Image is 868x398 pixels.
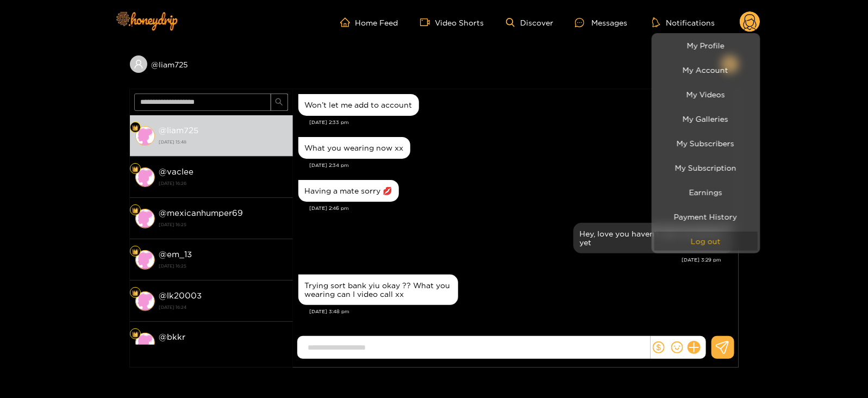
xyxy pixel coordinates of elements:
a: My Profile [654,36,758,55]
a: My Subscription [654,158,758,177]
a: Earnings [654,183,758,202]
a: Payment History [654,207,758,226]
button: Log out [654,232,758,251]
a: My Account [654,60,758,79]
a: My Subscribers [654,134,758,153]
a: My Galleries [654,109,758,128]
a: My Videos [654,85,758,104]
